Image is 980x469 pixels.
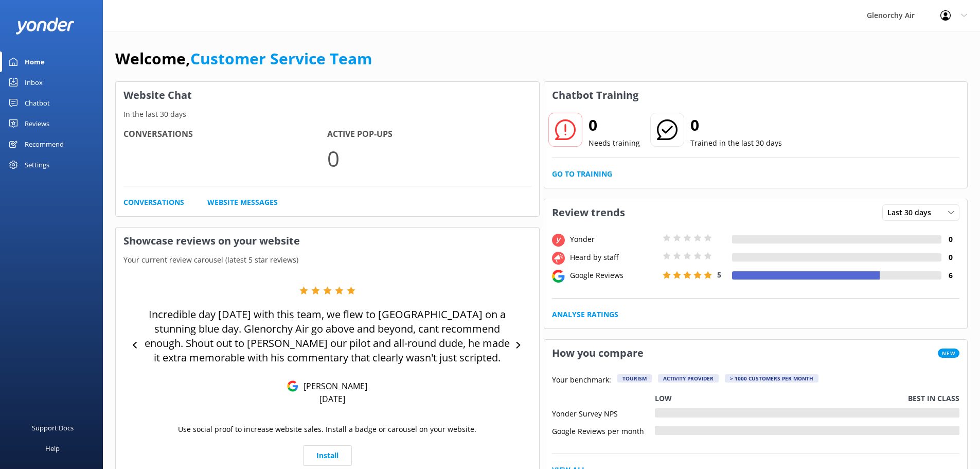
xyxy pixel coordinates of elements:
[123,128,327,141] h4: Conversations
[116,254,539,266] p: Your current review carousel (latest 5 star reviews)
[190,48,372,69] a: Customer Service Team
[178,424,476,435] p: Use social proof to increase website sales. Install a badge or carousel on your website.
[725,374,818,383] div: > 1000 customers per month
[123,197,184,208] a: Conversations
[552,408,655,418] div: Yonder Survey NPS
[25,154,49,175] div: Settings
[941,270,959,281] h4: 6
[617,374,652,383] div: Tourism
[327,141,531,176] p: 0
[25,93,50,113] div: Chatbot
[941,252,959,263] h4: 0
[567,234,660,245] div: Yonder
[25,51,45,72] div: Home
[589,137,640,149] p: Needs training
[908,393,959,404] p: Best in class
[25,134,64,154] div: Recommend
[116,82,539,109] h3: Website Chat
[552,168,612,180] a: Go to Training
[552,374,611,387] p: Your benchmark:
[544,82,646,109] h3: Chatbot Training
[303,445,352,466] a: Install
[45,438,60,459] div: Help
[567,270,660,281] div: Google Reviews
[552,426,655,435] div: Google Reviews per month
[544,340,651,367] h3: How you compare
[115,46,372,71] h1: Welcome,
[287,380,298,392] img: Google Reviews
[15,18,75,34] img: yonder-white-logo.png
[207,197,278,208] a: Website Messages
[658,374,719,383] div: Activity Provider
[32,418,74,438] div: Support Docs
[144,307,511,365] p: Incredible day [DATE] with this team, we flew to [GEOGRAPHIC_DATA] on a stunning blue day. Glenor...
[25,113,49,134] div: Reviews
[327,128,531,141] h4: Active Pop-ups
[690,137,782,149] p: Trained in the last 30 days
[690,113,782,137] h2: 0
[938,349,959,358] span: New
[887,207,937,218] span: Last 30 days
[25,72,43,93] div: Inbox
[567,252,660,263] div: Heard by staff
[298,380,367,392] p: [PERSON_NAME]
[655,393,672,404] p: Low
[941,234,959,245] h4: 0
[544,199,633,226] h3: Review trends
[116,228,539,254] h3: Showcase reviews on your website
[552,309,618,320] a: Analyse Ratings
[116,109,539,120] p: In the last 30 days
[717,270,721,280] span: 5
[589,113,640,137] h2: 0
[319,393,345,405] p: [DATE]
